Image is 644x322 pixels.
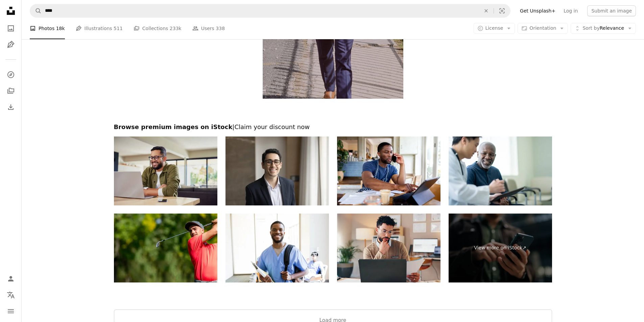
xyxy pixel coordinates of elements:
[449,137,552,205] img: Senior Medical Exam
[4,22,18,35] a: Photos
[529,25,556,31] span: Orientation
[114,123,552,131] h2: Browse premium images on iStock
[4,304,18,318] button: Menu
[516,5,559,16] a: Get Unsplash+
[76,18,123,39] a: Illustrations 511
[170,25,182,32] span: 233k
[4,84,18,98] a: Collections
[225,214,329,282] img: Confident Medical Student Carrying Books and Backpack
[571,23,636,34] button: Sort byRelevance
[114,214,217,282] img: Young Golfer In A Red Shirt Playing Golf, Hitting A Ball, Convenient Copy Space
[337,137,440,205] img: Coffee shop manager talking on the phone while doing the accountancy
[30,4,510,18] form: Find visuals sitewide
[4,4,18,19] a: Home — Unsplash
[474,23,515,34] button: License
[4,38,18,51] a: Illustrations
[134,18,182,39] a: Collections 233k
[582,25,599,31] span: Sort by
[4,288,18,302] button: Language
[559,5,582,16] a: Log in
[4,100,18,114] a: Download History
[232,123,310,130] span: | Claim your discount now
[582,25,624,32] span: Relevance
[4,68,18,81] a: Explore
[216,25,225,32] span: 338
[4,272,18,286] a: Log in / Sign up
[114,25,123,32] span: 511
[485,25,503,31] span: License
[518,23,568,34] button: Orientation
[449,214,552,282] a: View more on iStock↗
[337,214,440,282] img: Doctor, man and laptop with documents in clinic for checking patient information and medical reco...
[225,137,329,205] img: Profile picture of smiling confident Arabic businessman
[479,4,494,17] button: Clear
[192,18,225,39] a: Users 338
[114,137,217,205] img: Happy hispanic man working on laptop at home
[587,5,636,16] button: Submit an image
[494,4,510,17] button: Visual search
[30,4,42,17] button: Search Unsplash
